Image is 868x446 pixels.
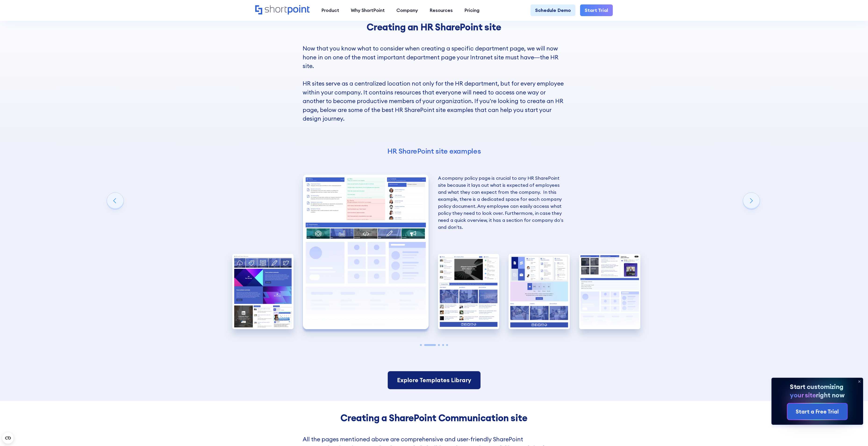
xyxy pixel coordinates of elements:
div: Next slide [743,193,760,209]
a: Home [255,5,310,15]
img: SharePoint Communication site example for news [438,254,499,329]
div: Product [321,7,339,14]
a: Start Trial [580,4,613,16]
button: Open CMP widget [2,432,14,444]
p: A company policy page is crucial to any HR SharePoint site because it lays out what is expected o... [438,175,564,231]
a: Start a Free Trial [787,403,847,420]
iframe: Chat Widget [845,424,868,446]
div: Why ShortPoint [351,7,385,14]
div: Previous slide [107,193,124,209]
div: Start a Free Trial [796,408,839,416]
a: Pricing [459,4,485,16]
h4: Creating a SharePoint Communication site [303,413,566,423]
h4: HR SharePoint site examples [303,147,566,156]
div: 5 / 5 [579,254,640,329]
a: Product [316,4,345,16]
div: 3 / 5 [438,254,499,329]
img: Internal SharePoint site example for knowledge base [579,254,640,329]
div: 4 / 5 [509,254,570,329]
div: Company [396,7,418,14]
a: Why ShortPoint [345,4,391,16]
a: Explore Templates Library [388,371,481,389]
div: Resources [430,7,453,14]
span: Go to slide 3 [438,344,440,346]
span: Go to slide 4 [442,344,444,346]
a: Resources [424,4,459,16]
span: Go to slide 1 [420,344,422,346]
span: Go to slide 2 [424,344,436,346]
img: Internal SharePoint site example for company policy [303,175,429,329]
p: Now that you know what to consider when creating a specific department page, we will now hone in ... [303,44,566,123]
img: HR SharePoint site example for Homepage [232,254,294,329]
a: Schedule Demo [531,4,575,16]
div: Pricing [464,7,480,14]
a: Company [391,4,424,16]
h3: Creating an HR SharePoint site [303,22,566,32]
span: Go to slide 5 [446,344,448,346]
div: 2 / 5 [303,175,429,329]
img: HR SharePoint site example for documents [509,254,570,329]
div: 1 / 5 [232,254,294,329]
